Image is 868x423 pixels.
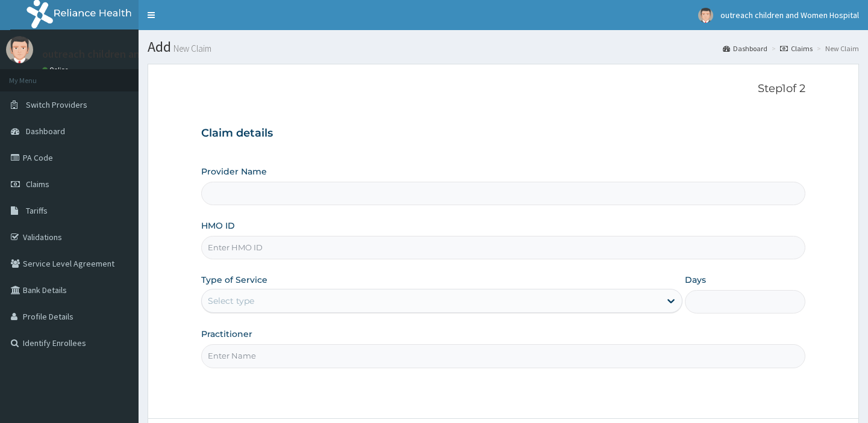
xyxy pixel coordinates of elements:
[685,274,706,286] label: Days
[201,236,805,259] input: Enter HMO ID
[720,10,859,20] span: outreach children and Women Hospital
[201,328,252,340] label: Practitioner
[201,220,235,232] label: HMO ID
[148,39,859,55] h1: Add
[26,205,48,216] span: Tariffs
[26,179,49,190] span: Claims
[171,44,211,53] small: New Claim
[208,295,254,307] div: Select type
[6,36,33,63] img: User Image
[780,43,813,54] a: Claims
[201,82,805,96] p: Step 1 of 2
[42,49,225,60] p: outreach children and Women Hospital
[814,43,859,54] li: New Claim
[201,165,267,178] label: Provider Name
[201,344,805,368] input: Enter Name
[723,43,767,54] a: Dashboard
[201,274,267,286] label: Type of Service
[698,8,713,23] img: User Image
[26,126,65,137] span: Dashboard
[201,127,805,140] h3: Claim details
[26,99,87,110] span: Switch Providers
[42,66,71,74] a: Online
